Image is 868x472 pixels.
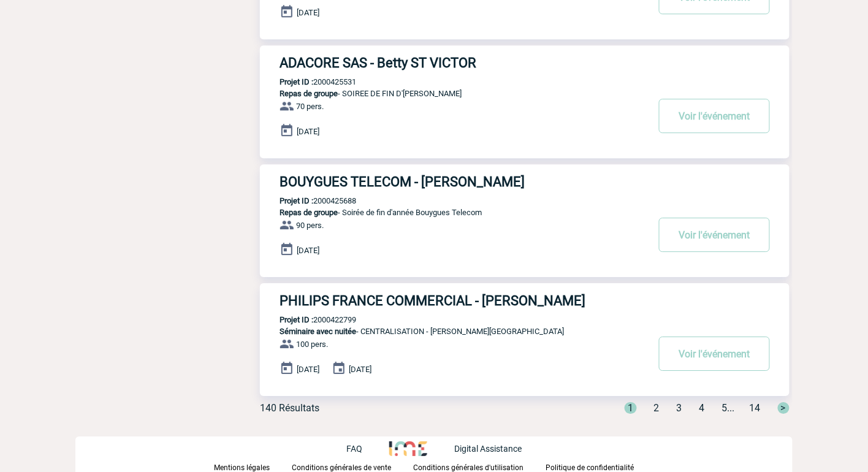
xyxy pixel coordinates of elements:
a: FAQ [346,442,389,454]
p: - SOIREE DE FIN D'[PERSON_NAME] [260,89,647,98]
span: 1 [625,402,637,414]
span: Repas de groupe [280,208,338,217]
span: Repas de groupe [280,89,338,98]
b: Projet ID : [280,315,313,324]
span: 90 pers. [296,221,324,230]
span: [DATE] [297,246,319,255]
p: 2000425688 [260,196,356,205]
p: - CENTRALISATION - [PERSON_NAME][GEOGRAPHIC_DATA] [260,327,647,336]
a: BOUYGUES TELECOM - [PERSON_NAME] [260,174,790,189]
img: http://www.idealmeetingsevents.fr/ [389,441,427,456]
h3: BOUYGUES TELECOM - [PERSON_NAME] [280,174,647,189]
span: 70 pers. [296,102,324,111]
div: 140 Résultats [260,402,319,414]
p: Conditions générales d'utilisation [414,463,524,472]
button: Voir l'événement [659,218,770,252]
span: [DATE] [297,365,319,374]
span: 2 [654,402,660,414]
p: FAQ [346,444,362,454]
span: 4 [699,402,705,414]
span: 3 [677,402,682,414]
button: Voir l'événement [659,99,770,133]
button: Voir l'événement [659,337,770,371]
span: [DATE] [349,365,371,374]
span: > [778,402,790,414]
p: Mentions légales [215,463,270,472]
h3: ADACORE SAS - Betty ST VICTOR [280,55,647,70]
p: - Soirée de fin d'année Bouygues Telecom [260,208,647,217]
a: PHILIPS FRANCE COMMERCIAL - [PERSON_NAME] [260,293,790,308]
span: 5 [722,402,728,414]
p: 2000425531 [260,77,356,86]
span: 100 pers. [296,340,328,349]
span: [DATE] [297,8,319,17]
a: ADACORE SAS - Betty ST VICTOR [260,55,790,70]
p: Digital Assistance [454,444,522,454]
b: Projet ID : [280,77,313,86]
span: Séminaire avec nuitée [280,327,356,336]
b: Projet ID : [280,196,313,205]
span: 14 [750,402,761,414]
span: [DATE] [297,127,319,136]
div: ... [610,402,790,414]
p: 2000422799 [260,315,356,324]
p: Conditions générales de vente [292,463,392,472]
p: Politique de confidentialité [546,463,634,472]
h3: PHILIPS FRANCE COMMERCIAL - [PERSON_NAME] [280,293,647,308]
